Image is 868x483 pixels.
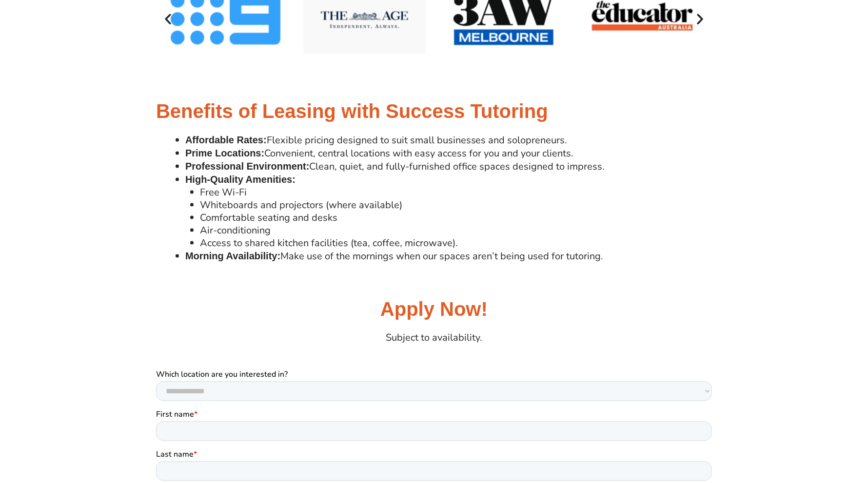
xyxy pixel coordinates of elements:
li: Make use of the mornings when our spaces aren’t being used for tutoring. [185,250,712,263]
li: Access to shared kitchen facilities (tea, coffee, microwave). [200,237,712,250]
p: Subject to availability. [156,332,712,345]
b: High-Quality Amenities: [185,174,296,185]
b: Morning Availability: [185,251,280,261]
li: Flexible pricing designed to suit small businesses and solopreneurs. [185,134,712,147]
b: Professional Environment: [185,161,310,172]
li: Free Wi-Fi [200,186,712,199]
li: Comfortable seating and desks [200,212,712,224]
b: Affordable Rates: [185,135,267,145]
h2: Benefits of Leasing with Success Tutoring [156,98,712,124]
b: Prime Locations: [185,148,264,158]
li: Air-conditioning [200,224,712,237]
li: Convenient, central locations with easy access for you and your clients. [185,147,712,160]
li: Clean, quiet, and fully-furnished office spaces designed to impress. [185,160,712,173]
iframe: Chat Widget [706,373,868,483]
li: Whiteboards and projectors (where available) [200,199,712,212]
div: Next slide [693,12,707,26]
div: Previous slide [161,12,175,26]
h2: Apply Now! [156,297,712,322]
